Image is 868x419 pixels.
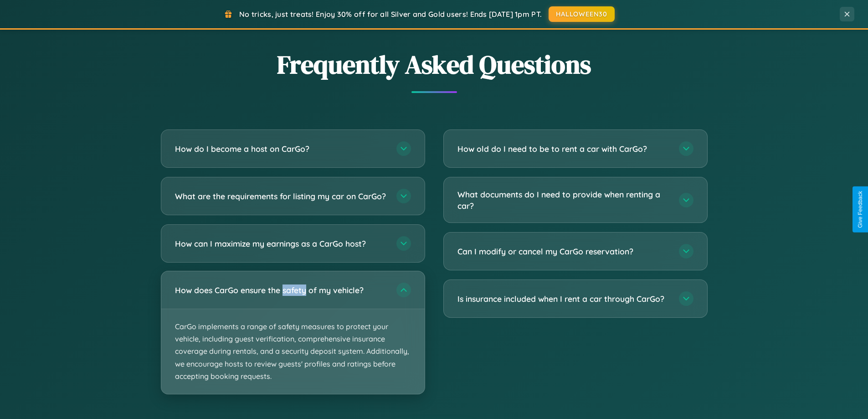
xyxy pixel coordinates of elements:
p: CarGo implements a range of safety measures to protect your vehicle, including guest verification... [161,309,425,394]
h3: How old do I need to be to rent a car with CarGo? [457,143,670,155]
h3: What are the requirements for listing my car on CarGo? [175,191,387,202]
h3: How do I become a host on CarGo? [175,143,387,155]
h3: Is insurance included when I rent a car through CarGo? [457,293,670,305]
h3: What documents do I need to provide when renting a car? [457,189,670,211]
div: Give Feedback [857,191,863,228]
span: No tricks, just treats! Enjoy 30% off for all Silver and Gold users! Ends [DATE] 1pm PT. [239,10,542,19]
h2: Frequently Asked Questions [161,47,708,82]
h3: How does CarGo ensure the safety of my vehicle? [175,285,387,296]
button: HALLOWEEN30 [549,6,615,22]
h3: How can I maximize my earnings as a CarGo host? [175,238,387,249]
h3: Can I modify or cancel my CarGo reservation? [457,246,670,257]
